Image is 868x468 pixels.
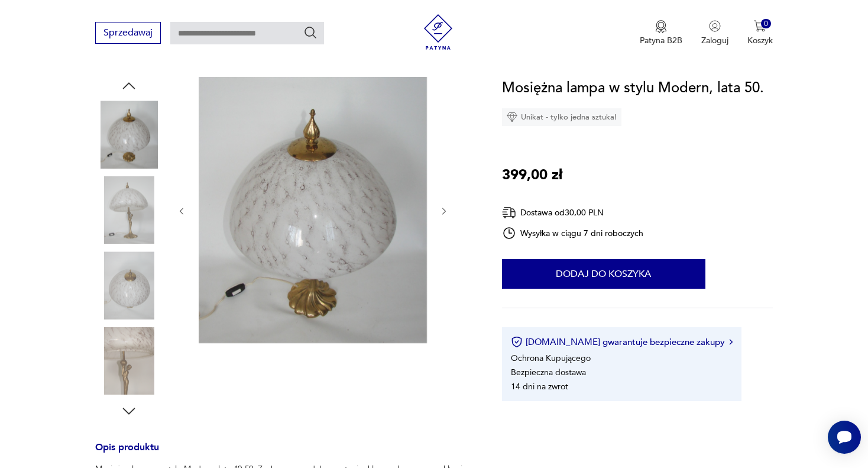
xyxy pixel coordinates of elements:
[502,226,644,240] div: Wysyłka w ciągu 7 dni roboczych
[640,20,682,46] button: Patyna B2B
[640,35,682,46] p: Patyna B2B
[761,19,771,29] div: 0
[507,112,517,122] img: Ikona diamentu
[95,444,473,463] h3: Opis produktu
[502,205,644,220] div: Dostawa od 30,00 PLN
[502,77,764,99] h1: Mosiężna lampa w stylu Modern, lata 50.
[95,30,161,38] a: Sprzedawaj
[303,25,318,40] button: Szukaj
[640,20,682,46] a: Ikona medaluPatyna B2B
[655,20,667,33] img: Ikona medalu
[511,353,591,364] li: Ochrona Kupującego
[95,176,163,244] img: Zdjęcie produktu Mosiężna lampa w stylu Modern, lata 50.
[747,35,773,46] p: Koszyk
[747,20,773,46] button: 0Koszyk
[502,259,705,289] button: Dodaj do koszyka
[511,367,586,378] li: Bezpieczna dostawa
[199,77,427,343] img: Zdjęcie produktu Mosiężna lampa w stylu Modern, lata 50.
[729,339,733,345] img: Ikona strzałki w prawo
[701,35,728,46] p: Zaloguj
[502,108,621,126] div: Unikat - tylko jedna sztuka!
[511,336,523,348] img: Ikona certyfikatu
[95,22,161,44] button: Sprzedawaj
[95,251,163,319] img: Zdjęcie produktu Mosiężna lampa w stylu Modern, lata 50.
[95,101,163,168] img: Zdjęcie produktu Mosiężna lampa w stylu Modern, lata 50.
[828,421,861,454] iframe: Smartsupp widget button
[502,205,516,220] img: Ikona dostawy
[95,327,163,395] img: Zdjęcie produktu Mosiężna lampa w stylu Modern, lata 50.
[420,14,456,50] img: Patyna - sklep z meblami i dekoracjami vintage
[511,381,568,392] li: 14 dni na zwrot
[709,20,721,32] img: Ikonka użytkownika
[754,20,766,32] img: Ikona koszyka
[502,164,562,186] p: 399,00 zł
[511,336,733,348] button: [DOMAIN_NAME] gwarantuje bezpieczne zakupy
[701,20,728,46] button: Zaloguj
